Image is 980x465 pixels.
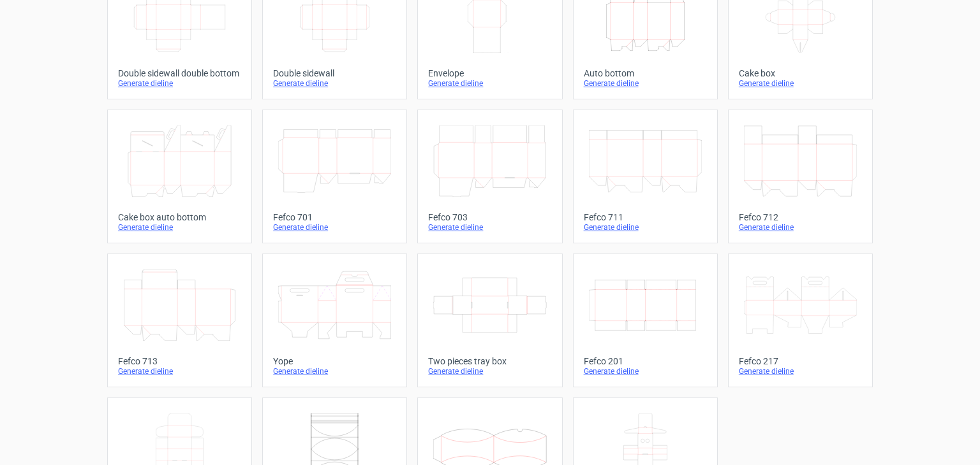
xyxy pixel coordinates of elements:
[273,68,396,78] div: Double sidewall
[107,110,252,243] a: Cake box auto bottomGenerate dieline
[739,222,862,232] div: Generate dieline
[262,254,407,387] a: YopeGenerate dieline
[273,366,396,376] div: Generate dieline
[584,212,707,222] div: Fefco 711
[107,254,252,387] a: Fefco 713Generate dieline
[584,78,707,89] div: Generate dieline
[273,212,396,222] div: Fefco 701
[739,356,862,366] div: Fefco 217
[728,254,873,387] a: Fefco 217Generate dieline
[428,222,551,232] div: Generate dieline
[428,68,551,78] div: Envelope
[262,110,407,243] a: Fefco 701Generate dieline
[417,254,562,387] a: Two pieces tray boxGenerate dieline
[584,222,707,232] div: Generate dieline
[584,68,707,78] div: Auto bottom
[118,222,241,232] div: Generate dieline
[739,68,862,78] div: Cake box
[739,212,862,222] div: Fefco 712
[118,68,241,78] div: Double sidewall double bottom
[573,110,718,243] a: Fefco 711Generate dieline
[273,356,396,366] div: Yope
[118,366,241,376] div: Generate dieline
[417,110,562,243] a: Fefco 703Generate dieline
[584,366,707,376] div: Generate dieline
[428,212,551,222] div: Fefco 703
[428,78,551,89] div: Generate dieline
[739,366,862,376] div: Generate dieline
[118,212,241,222] div: Cake box auto bottom
[739,78,862,89] div: Generate dieline
[728,110,873,243] a: Fefco 712Generate dieline
[118,356,241,366] div: Fefco 713
[273,78,396,89] div: Generate dieline
[573,254,718,387] a: Fefco 201Generate dieline
[428,366,551,376] div: Generate dieline
[118,78,241,89] div: Generate dieline
[428,356,551,366] div: Two pieces tray box
[584,356,707,366] div: Fefco 201
[273,222,396,232] div: Generate dieline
